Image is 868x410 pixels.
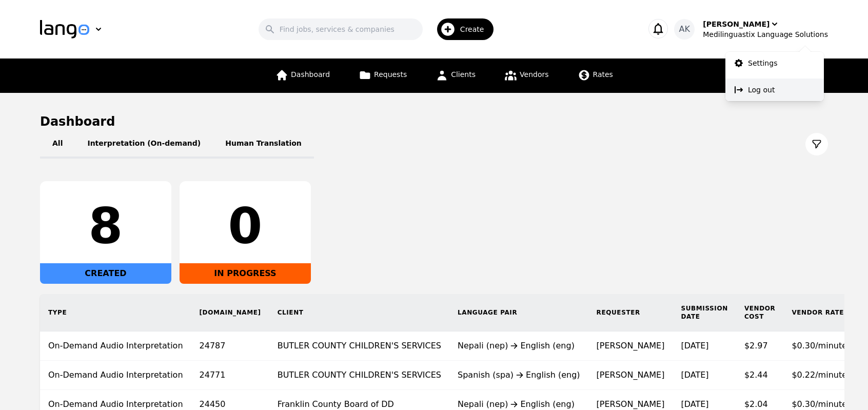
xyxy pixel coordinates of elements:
[703,29,828,40] div: Medilinguastix Language Solutions
[805,133,828,155] button: Filter
[429,58,482,93] a: Clients
[191,361,269,390] td: 24771
[792,341,847,350] span: $0.30/minute
[783,294,855,331] th: Vendor Rate
[352,58,413,93] a: Requests
[180,263,311,284] div: IN PROGRESS
[681,399,708,409] time: [DATE]
[40,20,89,38] img: Logo
[736,331,784,361] td: $2.97
[673,294,736,331] th: Submission Date
[458,340,580,352] div: Nepali (nep) English (eng)
[460,24,491,34] span: Create
[681,341,708,350] time: [DATE]
[736,294,784,331] th: Vendor Cost
[40,361,191,390] td: On-Demand Audio Interpretation
[188,202,303,251] div: 0
[269,294,449,331] th: Client
[571,58,619,93] a: Rates
[40,294,191,331] th: Type
[259,18,423,40] input: Find jobs, services & companies
[40,130,75,159] button: All
[48,202,163,251] div: 8
[423,14,500,44] button: Create
[588,361,673,390] td: [PERSON_NAME]
[269,331,449,361] td: BUTLER COUNTY CHILDREN'S SERVICES
[269,361,449,390] td: BUTLER COUNTY CHILDREN'S SERVICES
[792,399,847,409] span: $0.30/minute
[498,58,555,93] a: Vendors
[213,130,314,159] button: Human Translation
[40,113,828,130] h1: Dashboard
[458,369,580,381] div: Spanish (spa) English (eng)
[269,58,336,93] a: Dashboard
[681,370,708,380] time: [DATE]
[736,361,784,390] td: $2.44
[191,331,269,361] td: 24787
[291,70,330,79] span: Dashboard
[40,263,171,284] div: CREATED
[588,331,673,361] td: [PERSON_NAME]
[451,70,476,79] span: Clients
[674,19,828,40] button: AK[PERSON_NAME]Medilinguastix Language Solutions
[593,70,613,79] span: Rates
[191,294,269,331] th: [DOMAIN_NAME]
[703,19,770,29] div: [PERSON_NAME]
[792,370,847,380] span: $0.22/minute
[588,294,673,331] th: Requester
[40,331,191,361] td: On-Demand Audio Interpretation
[748,58,777,68] p: Settings
[748,85,775,95] p: Log out
[449,294,588,331] th: Language Pair
[75,130,213,159] button: Interpretation (On-demand)
[374,70,407,79] span: Requests
[679,23,690,35] span: AK
[520,70,548,79] span: Vendors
